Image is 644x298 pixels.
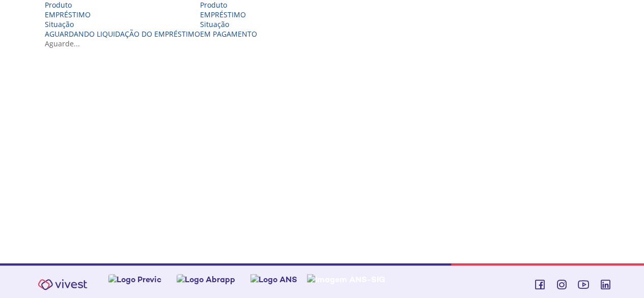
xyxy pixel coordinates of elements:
[200,29,257,39] span: EM PAGAMENTO
[177,274,235,285] img: Logo Abrapp
[45,39,607,48] div: Aguarde...
[45,59,607,242] iframe: Iframe
[45,29,200,39] span: AGUARDANDO LIQUIDAÇÃO DO EMPRÉSTIMO
[45,10,200,19] div: EMPRÉSTIMO
[45,19,200,29] div: Situação
[45,59,607,244] section: <span lang="en" dir="ltr">IFrameProdutos</span>
[108,274,161,285] img: Logo Previc
[32,273,93,296] img: Vivest
[250,274,297,285] img: Logo ANS
[307,274,385,285] img: Imagem ANS-SIG
[200,10,257,19] div: EMPRÉSTIMO
[200,19,257,29] div: Situação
